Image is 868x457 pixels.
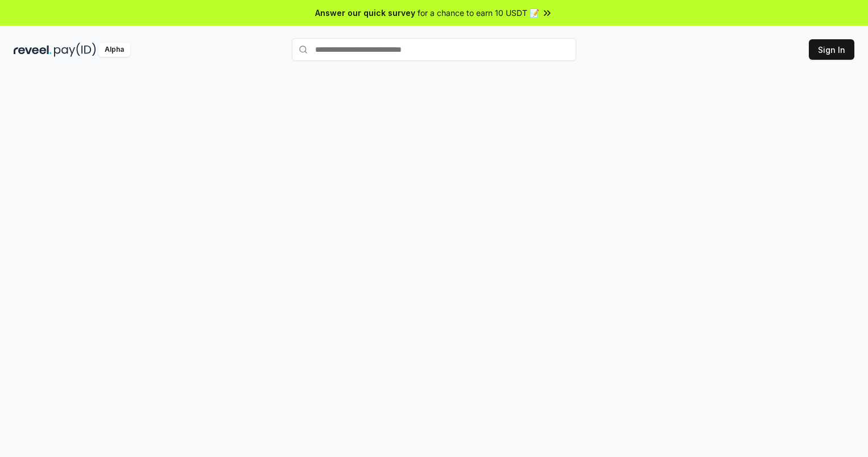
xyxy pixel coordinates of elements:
div: Alpha [98,43,130,57]
span: for a chance to earn 10 USDT 📝 [418,7,539,19]
img: reveel_dark [14,43,52,57]
img: pay_id [54,43,96,57]
button: Sign In [809,39,854,60]
span: Answer our quick survey [315,7,415,19]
